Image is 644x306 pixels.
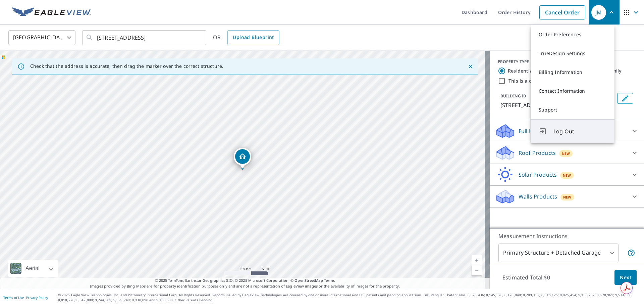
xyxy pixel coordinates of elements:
p: Measurement Instructions [498,232,635,240]
div: Walls ProductsNew [495,188,639,205]
div: OR [213,30,279,45]
div: Roof ProductsNew [495,145,639,161]
a: OpenStreetMap [294,278,323,283]
div: Full House ProductsNew [495,123,639,139]
label: Residential [508,68,534,74]
div: Solar ProductsNew [495,167,639,183]
a: Privacy Policy [26,295,48,300]
p: Walls Products [519,192,557,201]
button: Log Out [531,119,614,143]
div: JM [591,5,606,20]
span: © 2025 TomTom, Earthstar Geographics SIO, © 2025 Microsoft Corporation, © [155,278,335,283]
span: New [563,173,571,178]
a: Contact Information [531,82,614,100]
div: PROPERTY TYPE [498,59,636,65]
a: Upload Blueprint [227,30,279,45]
input: Search by address or latitude-longitude [97,28,193,47]
a: Current Level 17, Zoom In [472,255,482,265]
a: Current Level 17, Zoom Out [472,265,482,275]
p: Solar Products [519,171,557,179]
span: Log Out [553,127,606,135]
a: TrueDesign Settings [531,44,614,63]
span: Next [620,273,631,282]
a: Terms [324,278,335,283]
a: Billing Information [531,63,614,82]
p: | [3,296,48,300]
div: Dropped pin, building 1, Residential property, 3325 NW 172nd Ter Edmond, OK 73012 [234,148,251,169]
div: Primary Structure + Detached Garage [498,244,619,262]
p: Estimated Total: $0 [497,270,555,285]
span: New [563,194,572,200]
p: Roof Products [519,149,556,157]
p: Full House Products [519,127,571,135]
label: This is a complex [508,78,549,84]
span: New [562,151,570,156]
div: Aerial [8,260,58,277]
p: [STREET_ADDRESS] [500,101,614,109]
div: Aerial [23,260,42,277]
p: Check that the address is accurate, then drag the marker over the correct structure. [30,63,223,69]
p: © 2025 Eagle View Technologies, Inc. and Pictometry International Corp. All Rights Reserved. Repo... [58,293,641,303]
a: Cancel Order [539,5,585,19]
a: Terms of Use [3,295,24,300]
span: Your report will include the primary structure and a detached garage if one exists. [627,249,635,257]
img: EV Logo [12,7,91,17]
p: BUILDING ID [500,93,526,99]
div: [GEOGRAPHIC_DATA] [8,28,75,47]
button: Close [466,62,475,71]
a: Order Preferences [531,25,614,44]
button: Next [614,270,637,285]
a: Support [531,100,614,119]
span: Upload Blueprint [233,33,274,42]
button: Edit building 1 [617,93,633,104]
